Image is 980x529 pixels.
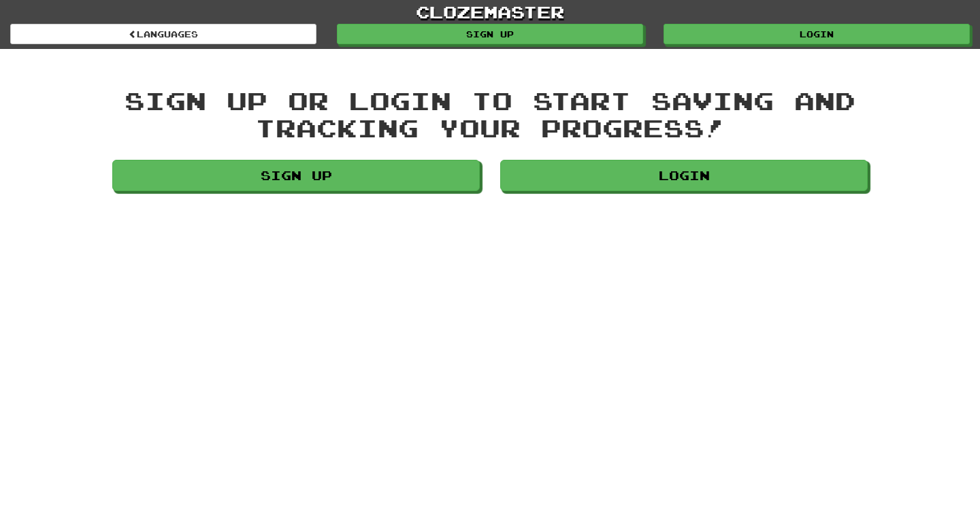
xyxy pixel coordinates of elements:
[112,87,868,141] div: Sign up or login to start saving and tracking your progress!
[10,24,316,44] a: Languages
[112,160,480,191] a: Sign up
[500,160,868,191] a: Login
[664,24,970,44] a: Login
[337,24,643,44] a: Sign up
